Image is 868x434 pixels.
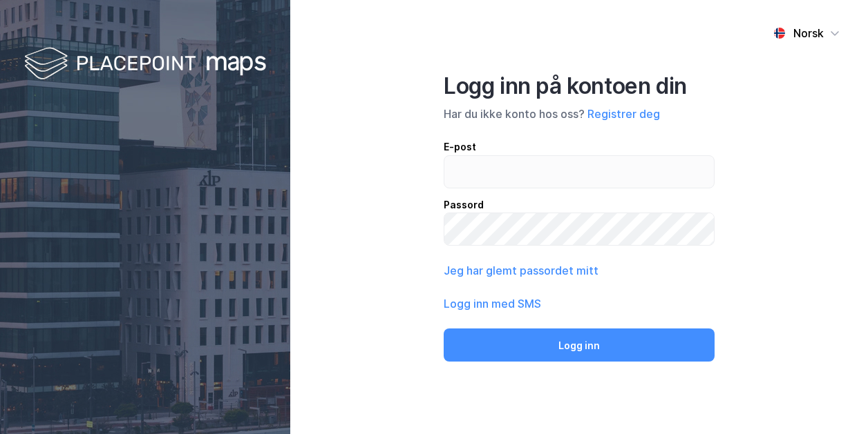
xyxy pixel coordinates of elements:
div: Logg inn på kontoen din [444,72,715,100]
div: Passord [444,197,715,213]
button: Jeg har glemt passordet mitt [444,262,598,279]
button: Logg inn [444,328,715,362]
button: Logg inn med SMS [444,295,541,312]
div: Har du ikke konto hos oss? [444,106,715,122]
div: E-post [444,139,715,155]
img: logo-white.f07954bde2210d2a523dddb988cd2aa7.svg [24,44,266,85]
div: Norsk [793,25,824,41]
button: Registrer deg [587,106,660,122]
